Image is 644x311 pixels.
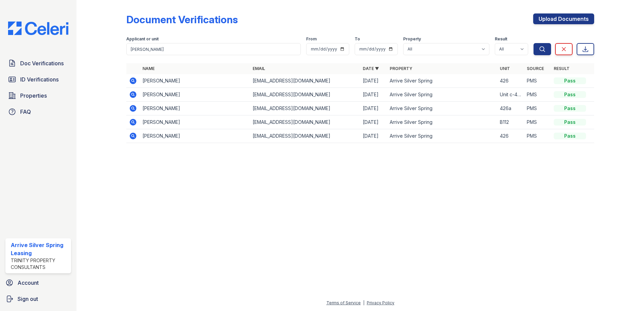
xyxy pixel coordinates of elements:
span: Properties [20,92,47,100]
a: Property [390,66,412,71]
span: FAQ [20,108,31,116]
a: Terms of Service [326,300,361,305]
td: [EMAIL_ADDRESS][DOMAIN_NAME] [250,129,360,143]
td: [DATE] [360,74,387,88]
td: [DATE] [360,102,387,115]
a: FAQ [5,105,71,118]
div: Trinity Property Consultants [11,257,68,271]
td: PMS [524,74,551,88]
td: [PERSON_NAME] [140,115,250,129]
label: From [306,36,317,42]
div: Pass [554,133,586,139]
span: Account [18,279,39,287]
div: Pass [554,91,586,98]
span: ID Verifications [20,75,59,83]
div: Pass [554,119,586,126]
a: Name [142,66,155,71]
label: To [355,36,360,42]
td: [EMAIL_ADDRESS][DOMAIN_NAME] [250,102,360,115]
td: Unit c-417 [497,88,524,102]
td: Arrive Silver Spring [387,129,497,143]
td: PMS [524,102,551,115]
label: Applicant or unit [126,36,159,42]
td: Arrive Silver Spring [387,74,497,88]
a: Properties [5,89,71,102]
td: [PERSON_NAME] [140,102,250,115]
a: Upload Documents [533,13,594,24]
td: [DATE] [360,88,387,102]
td: Arrive Silver Spring [387,88,497,102]
td: 426 [497,129,524,143]
td: Arrive Silver Spring [387,102,497,115]
td: 426 [497,74,524,88]
label: Property [403,36,421,42]
td: PMS [524,88,551,102]
a: Privacy Policy [367,300,394,305]
a: Unit [500,66,510,71]
label: Result [495,36,507,42]
a: Email [253,66,265,71]
td: 426a [497,102,524,115]
input: Search by name, email, or unit number [126,43,301,55]
img: CE_Logo_Blue-a8612792a0a2168367f1c8372b55b34899dd931a85d93a1a3d3e32e68fde9ad4.png [3,22,74,35]
a: Source [527,66,544,71]
td: [PERSON_NAME] [140,88,250,102]
div: Pass [554,77,586,84]
a: Date ▼ [363,66,379,71]
td: [EMAIL_ADDRESS][DOMAIN_NAME] [250,115,360,129]
div: Pass [554,105,586,112]
div: | [363,300,364,305]
td: B112 [497,115,524,129]
a: Sign out [3,292,74,306]
td: [EMAIL_ADDRESS][DOMAIN_NAME] [250,74,360,88]
td: [DATE] [360,115,387,129]
a: Result [554,66,570,71]
span: Doc Verifications [20,59,64,67]
td: [PERSON_NAME] [140,74,250,88]
div: Arrive Silver Spring Leasing [11,241,68,257]
td: Arrive Silver Spring [387,115,497,129]
td: [DATE] [360,129,387,143]
a: ID Verifications [5,73,71,86]
td: PMS [524,115,551,129]
td: PMS [524,129,551,143]
a: Doc Verifications [5,57,71,70]
td: [PERSON_NAME] [140,129,250,143]
span: Sign out [18,295,38,303]
div: Document Verifications [126,13,238,26]
td: [EMAIL_ADDRESS][DOMAIN_NAME] [250,88,360,102]
a: Account [3,276,74,289]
